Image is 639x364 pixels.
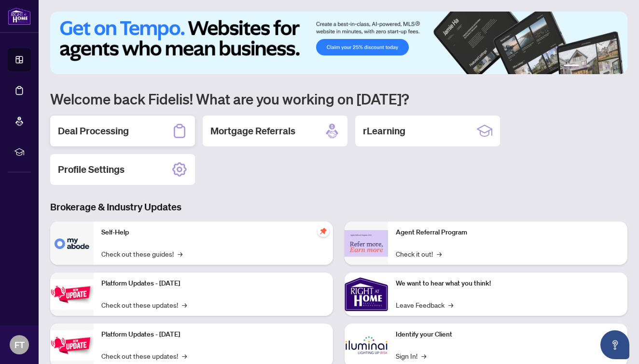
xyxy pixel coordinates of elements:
button: 5 [606,65,610,68]
h2: Mortgage Referrals [210,124,295,138]
button: 4 [598,65,602,68]
span: → [421,351,426,361]
p: Platform Updates - [DATE] [101,278,325,289]
a: Check out these guides!→ [101,248,182,259]
a: Sign In!→ [396,351,426,361]
h2: Profile Settings [58,163,125,176]
p: Agent Referral Program [396,227,620,238]
a: Leave Feedback→ [396,299,453,310]
span: → [182,351,187,361]
p: Identify your Client [396,329,620,340]
a: Check it out!→ [396,248,442,259]
p: Self-Help [101,227,325,238]
button: 3 [591,65,595,68]
img: We want to hear what you think! [345,273,388,316]
img: Agent Referral Program [345,230,388,257]
span: → [182,299,187,310]
h1: Welcome back Fidelis! What are you working on [DATE]? [50,90,627,108]
img: Platform Updates - July 8, 2025 [50,330,94,361]
img: Slide 0 [50,12,627,74]
span: FT [14,338,25,351]
button: Open asap [600,330,629,359]
button: 1 [564,65,579,68]
img: logo [8,7,31,25]
span: → [437,248,442,259]
img: Self-Help [50,221,94,265]
span: → [178,248,182,259]
p: Platform Updates - [DATE] [101,329,325,340]
h2: Deal Processing [58,124,129,138]
h3: Brokerage & Industry Updates [50,200,627,214]
span: pushpin [318,225,329,237]
a: Check out these updates!→ [101,299,187,310]
a: Check out these updates!→ [101,351,187,361]
img: Platform Updates - July 21, 2025 [50,279,94,310]
h2: rLearning [363,124,405,138]
p: We want to hear what you think! [396,278,620,289]
button: 6 [614,65,618,68]
button: 2 [583,65,587,68]
span: → [448,299,453,310]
